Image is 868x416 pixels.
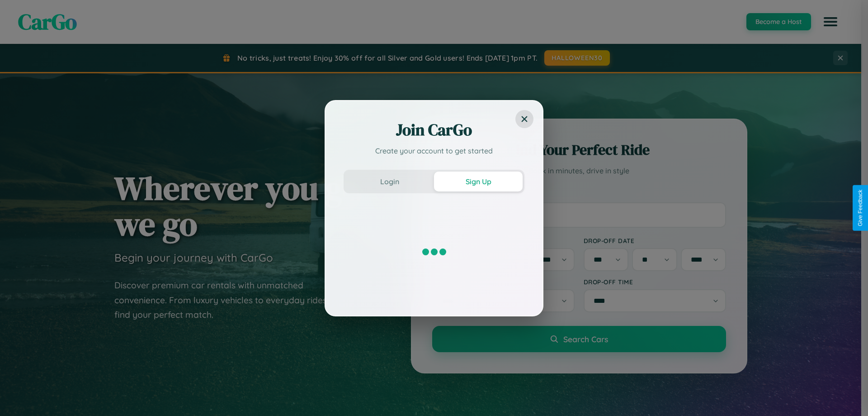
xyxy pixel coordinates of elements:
div: Give Feedback [857,190,863,226]
button: Sign Up [434,172,523,191]
h2: Join CarGo [344,119,524,141]
iframe: Intercom live chat [9,385,31,407]
button: Login [345,172,434,191]
p: Create your account to get started [344,145,524,156]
